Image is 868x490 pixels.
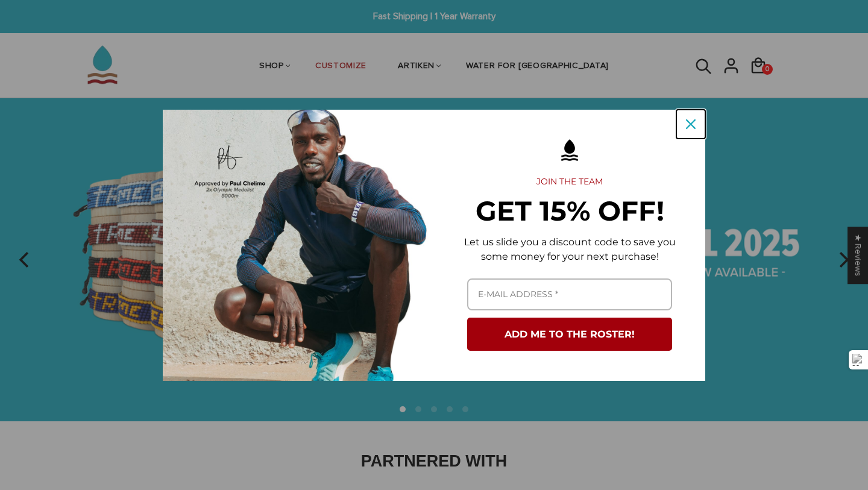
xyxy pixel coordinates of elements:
[476,194,664,227] strong: GET 15% OFF!
[676,110,705,139] button: Close
[467,318,672,351] button: ADD ME TO THE ROSTER!
[453,235,686,264] p: Let us slide you a discount code to save you some money for your next purchase!
[686,119,696,129] svg: close icon
[467,278,672,310] input: Email field
[453,177,686,187] h2: JOIN THE TEAM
